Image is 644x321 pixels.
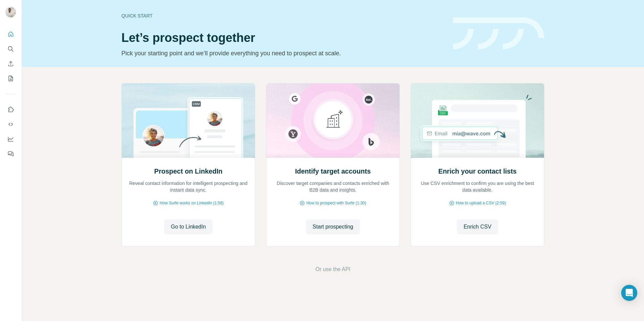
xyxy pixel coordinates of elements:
span: How to upload a CSV (2:59) [456,200,506,206]
button: Enrich CSV [457,219,498,234]
button: Feedback [5,148,16,160]
img: Avatar [5,7,16,17]
button: Dashboard [5,133,16,145]
img: Enrich your contact lists [411,83,544,158]
img: Identify target accounts [266,83,400,158]
button: My lists [5,72,16,84]
button: Use Surfe on LinkedIn [5,104,16,116]
p: Reveal contact information for intelligent prospecting and instant data sync. [128,180,248,193]
span: Start prospecting [313,223,353,231]
span: How Surfe works on LinkedIn (1:58) [160,200,224,206]
button: Go to LinkedIn [164,219,212,234]
h2: Prospect on LinkedIn [154,167,222,176]
p: Use CSV enrichment to confirm you are using the best data available. [418,180,537,193]
div: Quick start [121,12,445,19]
button: Quick start [5,28,16,40]
p: Discover target companies and contacts enriched with B2B data and insights. [273,180,393,193]
button: Or use the API [315,265,350,273]
h2: Identify target accounts [295,167,371,176]
div: Open Intercom Messenger [621,285,637,301]
span: Go to LinkedIn [171,223,206,231]
h1: Let’s prospect together [121,31,445,45]
button: Enrich CSV [5,58,16,70]
p: Pick your starting point and we’ll provide everything you need to prospect at scale. [121,49,445,58]
button: Start prospecting [306,219,360,234]
span: Enrich CSV [464,223,491,231]
button: Search [5,43,16,55]
img: banner [453,17,544,50]
img: Prospect on LinkedIn [121,83,255,158]
button: Use Surfe API [5,118,16,130]
h2: Enrich your contact lists [438,167,517,176]
span: How to prospect with Surfe (1:30) [306,200,366,206]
